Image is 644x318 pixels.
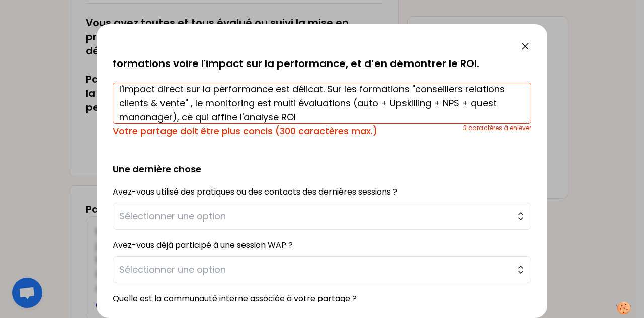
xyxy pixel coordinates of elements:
label: Avez-vous utilisé des pratiques ou des contacts des dernières sessions ? [113,186,397,198]
span: Sélectionner une option [119,263,511,277]
button: Sélectionner une option [113,256,531,283]
h2: Une dernière chose [113,146,531,176]
label: Avez-vous déjà participé à une session WAP ? [113,239,293,251]
span: Sélectionner une option [119,209,511,223]
button: Sélectionner une option [113,203,531,230]
div: 3 caractères à enlever [463,124,531,138]
label: Quelle est la communauté interne associée à votre partage ? [113,293,357,304]
textarea: La mesure , le tracking est systématisé mais comme la majorité des formations mesurer l'impact di... [113,83,531,124]
div: Votre partage doit être plus concis (300 caractères max.) [113,124,463,138]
